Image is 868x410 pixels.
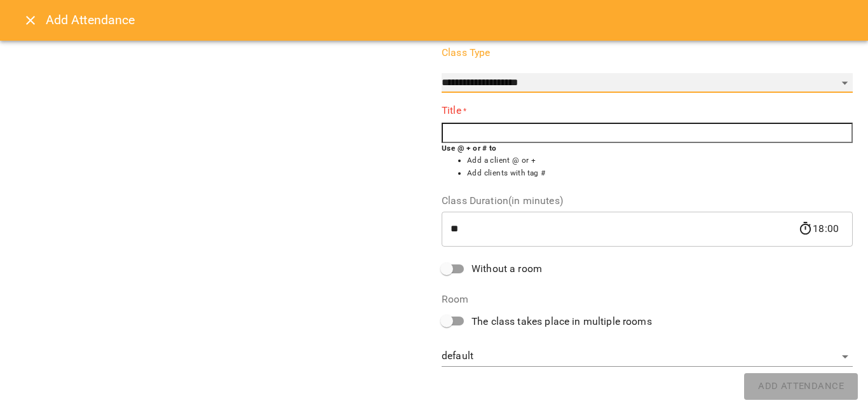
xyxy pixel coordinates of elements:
li: Add clients with tag # [467,167,853,180]
span: Without a room [471,261,542,277]
label: Class Type [442,48,853,58]
b: Use @ + or # to [442,144,497,153]
button: Close [15,5,46,36]
h6: Add Attendance [46,10,853,30]
li: Add a client @ or + [467,154,853,167]
span: The class takes place in multiple rooms [471,314,652,329]
div: default [442,346,853,367]
label: Title [442,103,853,118]
label: Room [442,294,853,304]
label: Class Duration(in minutes) [442,196,853,206]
